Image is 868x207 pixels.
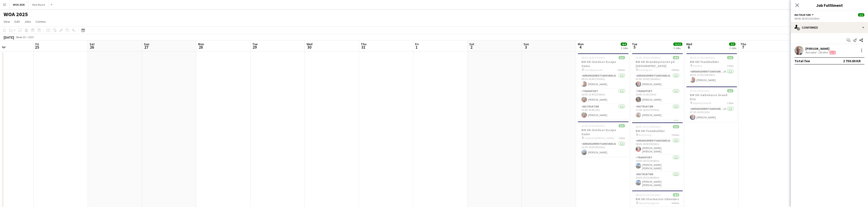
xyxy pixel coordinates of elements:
span: Sørup Herregaard [639,201,659,205]
div: 2 750.00 KR [843,59,861,63]
h3: BM OK-Teambuilder [632,129,683,133]
span: 26 [89,45,95,50]
h3: BM OK-Brandmysteriet på [GEOGRAPHIC_DATA] [632,60,683,68]
div: 06:00-18:30 (12h30m) [794,17,864,20]
span: 7 [740,45,746,50]
span: View [4,20,10,24]
span: 1/1 [727,89,733,92]
span: Sandbjerg Gods [584,68,602,72]
span: 25 [35,45,39,50]
span: Sat [469,42,474,46]
span: Fri [415,42,419,46]
a: View [2,19,12,25]
span: Bøgehøj Ebeltoft [693,101,711,105]
span: 08:45-19:15 (10h30m) [636,125,661,128]
span: Tue [252,42,258,46]
span: Wed [686,42,692,46]
span: 4/4 [673,56,679,59]
h3: BM OK-Outdoor Escape Game [578,60,629,68]
span: 09:25-16:45 (7h20m) [581,56,605,59]
span: 4 Roles [671,201,679,205]
h1: WOA 2025 [4,11,28,18]
span: Fri [35,42,39,46]
span: 1 Role [727,64,733,67]
div: CEST [28,35,34,39]
app-card-role: Arrangementsansvarlig1/102:45-19:30 (16h45m)[PERSON_NAME] [632,73,683,89]
span: 3 Roles [671,133,679,137]
span: Jobs [24,20,31,24]
span: Koldinghus [639,68,652,72]
app-job-card: 06:35-17:05 (10h30m)1/1BM OK-Teambuilder Horsens1 RoleArrangementsansvarlig2A1/106:35-17:05 (10h3... [686,53,737,85]
app-card-role: Instruktør1/113:45-16:45 (3h)[PERSON_NAME] [578,104,629,120]
a: Comms [34,19,48,25]
span: Comwell [PERSON_NAME] [584,136,614,140]
span: 4 Roles [671,68,679,72]
span: 1/1 [727,56,733,59]
span: Fee [830,51,836,54]
span: Tue [632,42,637,46]
app-job-card: 12:35-19:00 (6h25m)1/1BM OK-Outdoor Escape Game Comwell [PERSON_NAME]1 RoleArrangementsansvarlig1... [578,121,629,157]
span: 30 [306,45,312,50]
a: Edit [13,19,22,25]
button: WOA 2025 [9,0,29,9]
app-card-role: Instruktør1/111:00-18:30 (7h30m)[PERSON_NAME] [632,104,683,120]
app-job-card: 07:30-19:30 (12h)1/1BM OK-Sæbekasse Grand Prix Bøgehøj Ebeltoft1 RoleArrangementsansvarlig1A1/107... [686,86,737,122]
div: Not rated [805,51,817,54]
div: Crew has different fees then in role [829,51,836,54]
span: 31 [360,45,366,50]
span: 3 Roles [617,68,625,72]
span: Mon [578,42,584,46]
div: 2 Jobs [621,46,628,50]
h3: BM OK-Sæbekasse Grand Prix [686,93,737,101]
span: 08:55-21:10 (12h15m) [636,193,661,197]
span: Comms [36,20,46,24]
span: 02:45-19:30 (16h45m) [636,56,661,59]
h3: Job Fulfilment [791,2,868,8]
app-card-role: Instruktør1/1 [632,120,683,135]
div: [PERSON_NAME] [805,47,836,51]
app-card-role: Arrangementsansvarlig1A1/107:30-19:30 (12h)[PERSON_NAME] [686,106,737,122]
span: 2/2 [729,42,735,46]
span: Week 30 [15,35,26,39]
app-card-role: Arrangementsansvarlig2A1/106:35-17:05 (10h30m)[PERSON_NAME] [686,69,737,85]
span: 1 Role [727,101,733,105]
h3: BM OK-Teambuilder [686,60,737,64]
span: 07:30-19:30 (12h) [690,89,710,92]
span: Bramming [639,133,651,137]
a: Jobs [22,19,33,25]
span: Wed [307,42,312,46]
div: 150.6km [817,51,829,54]
app-card-role: Transport1/110:50-14:35 (3h45m)[PERSON_NAME] [PERSON_NAME] [632,155,683,172]
span: Sun [144,42,149,46]
span: 12:35-19:00 (6h25m) [581,124,605,127]
h3: BM OK-Outdoor Escape Game [578,128,629,136]
div: Confirmed [791,22,868,33]
app-card-role: Arrangementsansvarlig1/112:35-19:00 (6h25m)[PERSON_NAME] [578,141,629,157]
span: 1/1 [619,124,625,127]
span: Thu [740,42,746,46]
app-card-role: Instruktør1/114:35-19:15 (4h40m)[PERSON_NAME] [PERSON_NAME] [632,172,683,189]
app-job-card: 02:45-19:30 (16h45m)4/4BM OK-Brandmysteriet på [GEOGRAPHIC_DATA] Koldinghus4 RolesArrangementsans... [632,53,683,120]
span: 3/3 [673,125,679,128]
span: Edit [15,20,20,24]
div: [DATE] [4,35,14,40]
span: 4 [577,45,584,50]
span: Horsens [693,64,702,67]
span: 6 [686,45,692,50]
app-job-card: 09:25-16:45 (7h20m)3/3BM OK-Outdoor Escape Game Sandbjerg Gods3 RolesArrangementsansvarlig1/109:2... [578,53,629,120]
span: 27 [143,45,149,50]
span: 5 [631,45,637,50]
app-card-role: Transport1/110:55-13:45 (2h50m)[PERSON_NAME] [578,89,629,104]
span: 4/4 [621,42,627,46]
span: Sun [524,42,529,46]
app-job-card: 08:45-19:15 (10h30m)3/3BM OK-Teambuilder Bramming3 RolesArrangementsansvarlig1/108:45-18:40 (9h55... [632,122,683,189]
app-card-role: Arrangementsansvarlig1/108:45-18:40 (9h55m)[PERSON_NAME] [PERSON_NAME] [632,138,683,155]
span: 1 Role [618,136,625,140]
span: 1/1 [858,13,864,17]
